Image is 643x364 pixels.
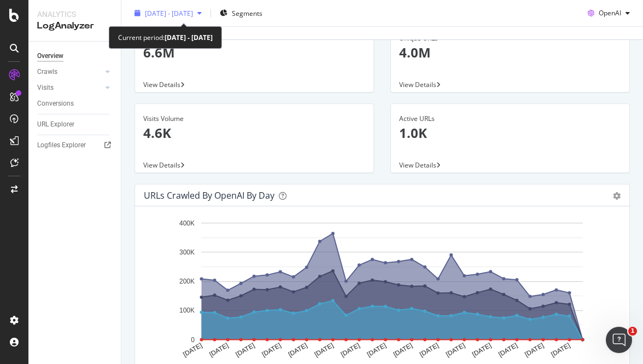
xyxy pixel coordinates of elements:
[287,342,309,359] text: [DATE]
[37,98,74,109] div: Conversions
[143,43,365,62] p: 6.6M
[392,342,414,359] text: [DATE]
[144,190,274,201] div: URLs Crawled by OpenAI by day
[37,140,113,151] a: Logfiles Explorer
[179,278,195,285] text: 200K
[179,307,195,315] text: 100K
[179,249,195,256] text: 300K
[399,43,621,62] p: 4.0M
[37,82,102,94] a: Visits
[37,50,113,62] a: Overview
[179,219,195,227] text: 400K
[37,82,54,94] div: Visits
[606,327,632,353] iframe: Intercom live chat
[37,20,112,32] div: LogAnalyzer
[399,114,621,124] div: Active URLs
[215,4,267,22] button: Segments
[613,192,621,200] div: gear
[418,342,440,359] text: [DATE]
[143,80,180,89] span: View Details
[340,342,361,359] text: [DATE]
[37,50,63,62] div: Overview
[232,8,262,18] span: Segments
[37,140,86,151] div: Logfiles Explorer
[37,9,112,20] div: Analytics
[471,342,493,359] text: [DATE]
[208,342,230,359] text: [DATE]
[165,33,213,42] b: [DATE] - [DATE]
[523,342,545,359] text: [DATE]
[599,8,621,18] span: OpenAI
[182,342,203,359] text: [DATE]
[399,80,436,89] span: View Details
[399,160,436,170] span: View Details
[37,119,113,130] a: URL Explorer
[399,124,621,142] p: 1.0K
[497,342,519,359] text: [DATE]
[37,66,57,78] div: Crawls
[145,8,193,18] span: [DATE] - [DATE]
[191,336,195,344] text: 0
[37,66,102,78] a: Crawls
[37,119,74,130] div: URL Explorer
[118,31,213,44] div: Current period:
[143,124,365,142] p: 4.6K
[366,342,388,359] text: [DATE]
[313,342,335,359] text: [DATE]
[143,160,180,170] span: View Details
[261,342,283,359] text: [DATE]
[143,114,365,124] div: Visits Volume
[130,4,206,22] button: [DATE] - [DATE]
[550,342,571,359] text: [DATE]
[445,342,466,359] text: [DATE]
[235,342,256,359] text: [DATE]
[37,98,113,109] a: Conversions
[583,4,634,22] button: OpenAI
[628,327,637,336] span: 1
